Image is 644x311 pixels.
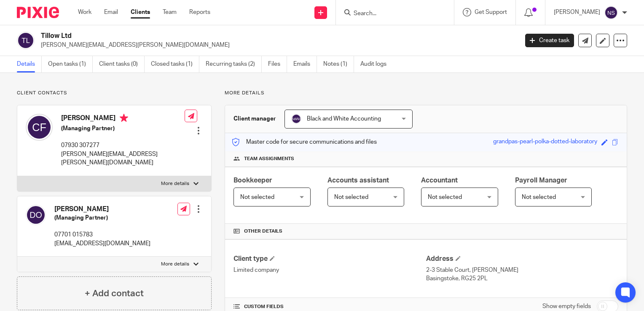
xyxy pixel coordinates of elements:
h2: Tillow Ltd [41,32,418,40]
div: grandpas-pearl-polka-dotted-laboratory [493,137,597,147]
img: svg%3E [17,32,35,49]
p: Limited company [233,266,426,274]
a: Clients [131,8,150,16]
p: [PERSON_NAME][EMAIL_ADDRESS][PERSON_NAME][DOMAIN_NAME] [61,150,185,167]
p: Master code for secure communications and files [231,138,377,146]
span: Not selected [428,194,462,200]
p: More details [161,180,189,187]
a: Notes (1) [323,56,354,72]
img: svg%3E [291,114,301,124]
a: Reports [189,8,210,16]
h4: CUSTOM FIELDS [233,303,426,310]
a: Closed tasks (1) [151,56,199,72]
a: Files [268,56,287,72]
span: Accountant [421,177,458,184]
a: Create task [525,34,574,47]
a: Email [104,8,118,16]
img: svg%3E [604,6,618,19]
h5: (Managing Partner) [61,124,185,133]
a: Audit logs [360,56,393,72]
i: Primary [120,114,128,122]
h4: Client type [233,255,426,263]
span: Not selected [522,194,556,200]
p: 07701 015783 [54,231,150,239]
a: Team [163,8,177,16]
a: Emails [293,56,317,72]
p: 2-3 Stable Court, [PERSON_NAME] [426,266,618,274]
span: Bookkeeper [233,177,272,184]
h3: Client manager [233,115,276,123]
p: More details [161,261,189,268]
h5: (Managing Partner) [54,214,150,222]
span: Get Support [475,9,507,15]
h4: [PERSON_NAME] [54,205,150,214]
img: svg%3E [26,114,53,141]
a: Work [78,8,91,16]
span: Other details [244,228,282,235]
input: Search [353,10,429,18]
a: Open tasks (1) [48,56,93,72]
p: More details [225,90,627,97]
a: Recurring tasks (2) [206,56,262,72]
span: Black and White Accounting [307,116,381,122]
span: Not selected [240,194,274,200]
p: 07930 307277 [61,141,185,150]
p: [EMAIL_ADDRESS][DOMAIN_NAME] [54,239,150,248]
p: [PERSON_NAME] [554,8,600,16]
span: Not selected [334,194,368,200]
h4: + Add contact [85,287,144,300]
label: Show empty fields [542,302,591,311]
span: Accounts assistant [327,177,389,184]
h4: Address [426,255,618,263]
p: Client contacts [17,90,212,97]
span: Payroll Manager [515,177,567,184]
p: Basingstoke, RG25 2PL [426,274,618,283]
a: Details [17,56,42,72]
a: Client tasks (0) [99,56,145,72]
h4: [PERSON_NAME] [61,114,185,124]
span: Team assignments [244,155,294,162]
img: Pixie [17,7,59,18]
p: [PERSON_NAME][EMAIL_ADDRESS][PERSON_NAME][DOMAIN_NAME] [41,41,513,49]
img: svg%3E [26,205,46,225]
